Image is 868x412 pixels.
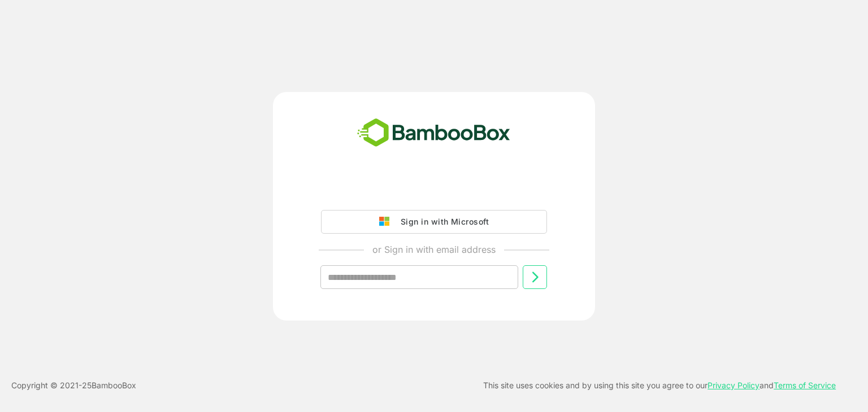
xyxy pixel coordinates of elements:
[395,214,489,229] div: Sign in with Microsoft
[351,115,517,152] img: bamboobox
[483,379,836,392] p: This site uses cookies and by using this site you agree to our and
[321,210,547,234] button: Sign in with Microsoft
[379,217,395,227] img: google
[774,380,836,390] a: Terms of Service
[372,243,496,256] p: or Sign in with email address
[708,380,759,390] a: Privacy Policy
[11,379,136,392] p: Copyright © 2021- 25 BambooBox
